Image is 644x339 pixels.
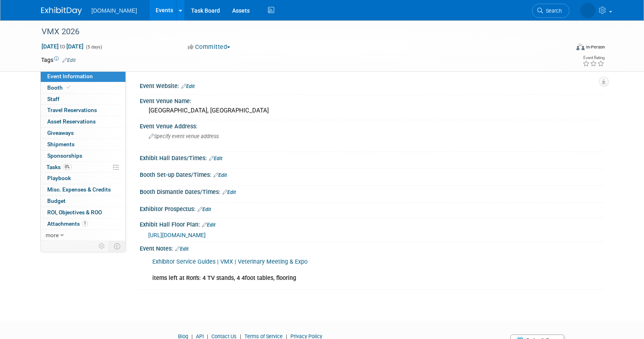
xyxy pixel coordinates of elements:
[41,218,125,229] a: Attachments1
[41,207,125,218] a: ROI, Objectives & ROO
[209,156,222,161] a: Edit
[532,4,569,18] a: Search
[92,7,137,14] span: [DOMAIN_NAME]
[47,175,71,181] span: Playbook
[47,209,102,216] span: ROI, Objectives & ROO
[582,56,604,60] div: Event Rating
[85,44,102,50] span: (5 days)
[152,258,308,265] a: Exhibitor Service Guides | VMX | Veterinary Meeting & Expo
[576,44,585,50] img: Format-Inperson.png
[41,128,125,139] a: Giveaways
[46,232,59,238] span: more
[148,232,206,238] a: [URL][DOMAIN_NAME]
[41,184,125,195] a: Misc. Expenses & Credits
[47,130,74,136] span: Giveaways
[41,162,125,173] a: Tasks0%
[140,203,603,214] div: Exhibitor Prospectus:
[41,139,125,150] a: Shipments
[82,220,88,227] span: 1
[152,275,296,282] b: items left at Ron's: 4 TV stands, 4 4foot tables, flooring
[41,94,125,105] a: Staff
[41,105,125,116] a: Travel Reservations
[521,42,605,55] div: Event Format
[140,242,603,253] div: Event Notes:
[63,164,72,170] span: 0%
[95,241,109,251] td: Personalize Event Tab Strip
[47,141,75,147] span: Shipments
[47,220,88,227] span: Attachments
[185,43,233,51] button: Committed
[41,173,125,184] a: Playbook
[41,82,125,93] a: Booth
[213,172,227,178] a: Edit
[47,73,93,79] span: Event Information
[41,196,125,207] a: Budget
[46,164,72,170] span: Tasks
[41,56,76,64] td: Tags
[140,218,603,229] div: Exhibit Hall Floor Plan:
[39,24,557,39] div: VMX 2026
[586,44,605,50] div: In-Person
[47,186,111,193] span: Misc. Expenses & Credits
[66,85,70,90] i: Booth reservation complete
[140,95,603,105] div: Event Venue Name:
[62,57,76,63] a: Edit
[41,230,125,241] a: more
[41,71,125,82] a: Event Information
[41,116,125,127] a: Asset Reservations
[175,246,189,252] a: Edit
[543,8,562,14] span: Search
[47,84,72,91] span: Booth
[202,222,215,228] a: Edit
[580,3,596,18] img: Iuliia Bulow
[47,152,82,159] span: Sponsorships
[146,104,597,117] div: [GEOGRAPHIC_DATA], [GEOGRAPHIC_DATA]
[140,186,603,196] div: Booth Dismantle Dates/Times:
[47,107,97,113] span: Travel Reservations
[149,133,219,139] span: Specify event venue address
[41,7,82,15] img: ExhibitDay
[140,80,603,90] div: Event Website:
[181,84,195,89] a: Edit
[47,118,96,125] span: Asset Reservations
[41,150,125,161] a: Sponsorships
[140,120,603,130] div: Event Venue Address:
[140,169,603,179] div: Booth Set-up Dates/Times:
[198,207,211,212] a: Edit
[41,43,84,50] span: [DATE] [DATE]
[109,241,125,251] td: Toggle Event Tabs
[47,96,59,102] span: Staff
[140,152,603,163] div: Exhibit Hall Dates/Times:
[59,43,66,50] span: to
[47,198,66,204] span: Budget
[222,189,236,195] a: Edit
